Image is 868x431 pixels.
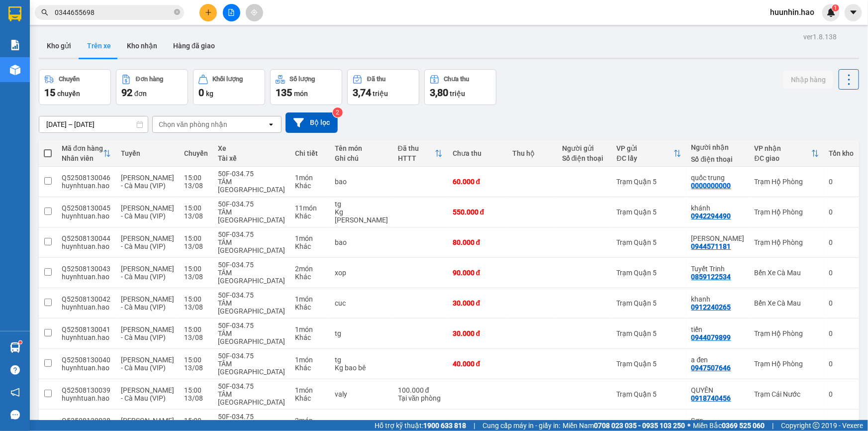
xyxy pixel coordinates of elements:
div: Trạm Hộ Phòng [755,238,819,246]
div: 60.000 đ [453,178,502,186]
div: 0912240265 [691,303,731,311]
div: 50F-034.75 [218,170,285,178]
sup: 1 [19,341,22,344]
div: bao [335,178,388,186]
img: logo-vxr [8,6,21,21]
div: Tài xế [218,154,285,162]
div: 15:00 [184,174,208,182]
span: plus [205,9,212,16]
div: TÂM [GEOGRAPHIC_DATA] [218,208,285,224]
span: | [474,420,475,431]
div: Trạm Quận 5 [617,299,681,307]
div: 50F-034.75 [218,261,285,269]
div: Q52508130042 [62,295,111,303]
div: 50F-034.75 [218,413,285,421]
div: HTTT [398,154,435,162]
div: huynhtuan.hao [62,364,111,372]
th: Toggle SortBy [612,140,686,167]
span: 0 [198,87,204,99]
div: Mã đơn hàng [62,144,103,152]
span: [PERSON_NAME] - Cà Mau (VIP) [121,234,174,250]
div: huynhtuan.hao [62,182,111,190]
div: 15:00 [184,325,208,333]
div: huynhtuan.hao [62,333,111,341]
span: món [294,90,308,98]
div: a đen [691,356,745,364]
div: tg [335,200,388,208]
span: [PERSON_NAME] - Cà Mau (VIP) [121,325,174,341]
b: GỬI : VP Đầm Dơi [12,72,120,89]
div: Trạm Quận 5 [617,238,681,246]
div: 1 món [295,174,325,182]
img: warehouse-icon [10,65,20,75]
span: [PERSON_NAME] - Cà Mau (VIP) [121,295,174,311]
div: bao [335,238,388,246]
div: Trạm Hộ Phòng [755,208,819,216]
div: 50F-034.75 [218,230,285,238]
button: Hàng đã giao [165,34,223,58]
sup: 1 [832,4,839,11]
div: Bến Xe Cà Mau [755,269,819,277]
div: huynhtuan.hao [62,242,111,250]
div: 0859122534 [691,273,731,281]
button: Chưa thu3,80 triệu [424,69,496,105]
div: huynhtuan.hao [62,212,111,220]
button: aim [246,4,263,21]
div: 15:00 [184,295,208,303]
div: TÂM [GEOGRAPHIC_DATA] [218,269,285,285]
div: 1 món [295,386,325,394]
div: quốc trung [691,174,745,182]
div: huynhtuan.hao [62,394,111,402]
div: tg [335,329,388,337]
div: ĐC giao [755,154,811,162]
span: Hỗ trợ kỹ thuật: [375,420,466,431]
button: Kho gửi [39,34,79,58]
div: Thu hộ [512,149,552,157]
span: | [772,420,773,431]
div: Đơn hàng [136,76,163,83]
span: [PERSON_NAME] - Cà Mau (VIP) [121,174,174,190]
div: VP gửi [617,144,674,152]
div: 2 món [295,265,325,273]
div: TÂM [GEOGRAPHIC_DATA] [218,178,285,194]
th: Toggle SortBy [393,140,448,167]
div: Chọn văn phòng nhận [159,119,227,129]
div: Khác [295,242,325,250]
div: Trạm Quận 5 [617,390,681,398]
div: Tuyết Trinh [691,265,745,273]
button: Nhập hàng [783,71,834,89]
div: Trạm Quận 5 [617,178,681,186]
div: khanh [691,295,745,303]
div: Tồn kho [829,149,854,157]
div: 0947507646 [691,364,731,372]
div: 1 món [295,295,325,303]
div: Số điện thoại [562,154,607,162]
span: [PERSON_NAME] - Cà Mau (VIP) [121,356,174,372]
div: Khác [295,303,325,311]
div: TÂM [GEOGRAPHIC_DATA] [218,238,285,254]
img: warehouse-icon [10,342,20,353]
div: 550.000 đ [453,208,502,216]
div: ver 1.8.138 [803,31,837,42]
div: 0942294490 [691,212,731,220]
div: 90.000 đ [453,269,502,277]
div: Q52508130041 [62,325,111,333]
span: đơn [134,90,147,98]
div: Trạm Quận 5 [617,269,681,277]
div: Tại văn phòng [398,394,443,402]
div: Khác [295,182,325,190]
div: huynhtuan.hao [62,273,111,281]
div: Đã thu [398,144,435,152]
div: TÂM [GEOGRAPHIC_DATA] [218,329,285,345]
span: Miền Nam [563,420,685,431]
div: 30.000 đ [453,299,502,307]
div: TÂM [GEOGRAPHIC_DATA] [218,360,285,376]
div: 13/08 [184,212,208,220]
button: caret-down [845,4,862,21]
div: 1 món [295,325,325,333]
div: VP nhận [755,144,811,152]
span: close-circle [174,9,180,15]
div: Chưa thu [444,76,470,83]
span: Miền Bắc [693,420,765,431]
span: aim [251,9,258,16]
